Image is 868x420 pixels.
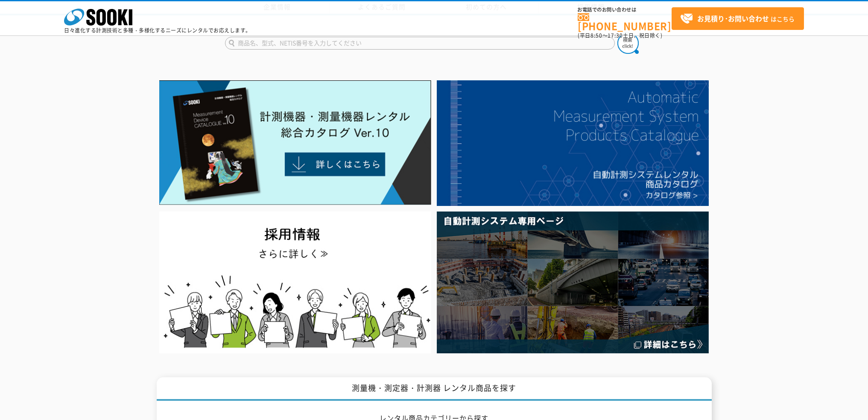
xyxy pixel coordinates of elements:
[64,28,251,33] p: 日々進化する計測技術と多種・多様化するニーズにレンタルでお応えします。
[159,80,431,205] img: Catalog Ver10
[437,211,709,353] img: 自動計測システム専用ページ
[157,377,712,401] h1: 測量機・測定器・計測器 レンタル商品を探す
[578,13,672,31] a: [PHONE_NUMBER]
[590,32,602,39] span: 8:50
[608,32,623,39] span: 17:30
[672,7,804,30] a: お見積り･お問い合わせはこちら
[159,211,431,353] img: SOOKI recruit
[680,12,795,25] span: はこちら
[697,13,769,23] strong: お見積り･お問い合わせ
[437,80,709,206] img: 自動計測システムカタログ
[578,32,662,39] span: (平日 ～ 土日、祝日除く)
[578,7,672,12] span: お電話でのお問い合わせは
[617,32,639,54] img: btn_search.png
[225,37,615,50] input: 商品名、型式、NETIS番号を入力してください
